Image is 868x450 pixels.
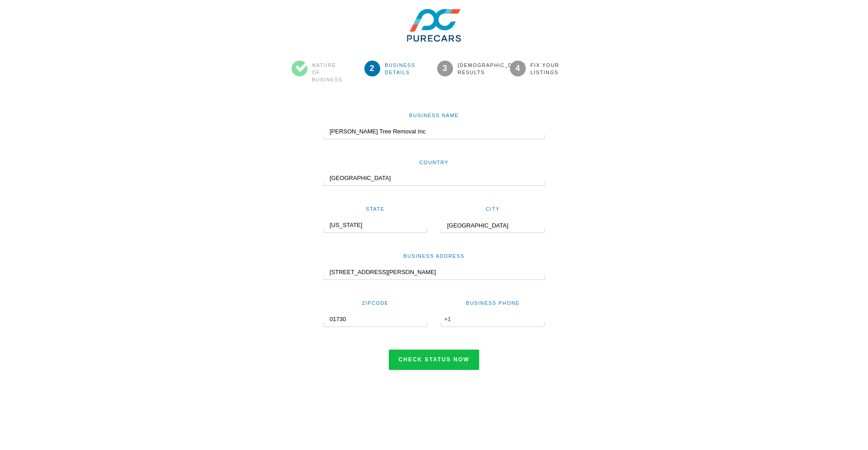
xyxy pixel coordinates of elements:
span: Fix your Listings [526,62,564,76]
button: Check status now [389,350,480,370]
label: Business Name [409,112,459,119]
label: City [486,206,500,213]
span: 4 [510,61,526,76]
span: [DEMOGRAPHIC_DATA] Results [453,62,491,76]
label: Business Address [403,253,464,260]
span: +1 [444,315,451,331]
label: State [366,206,384,213]
label: Business Phone [466,300,520,307]
img: GsEXJj1dRr2yxwfCSclf.png [391,9,477,42]
input: Building, Street [323,265,545,280]
span: 2 [364,61,380,76]
label: Country [420,159,449,166]
label: Zipcode [362,300,388,307]
span: 3 [437,61,453,76]
span: Business Details [380,62,419,76]
span: Nature of Business [307,62,346,83]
